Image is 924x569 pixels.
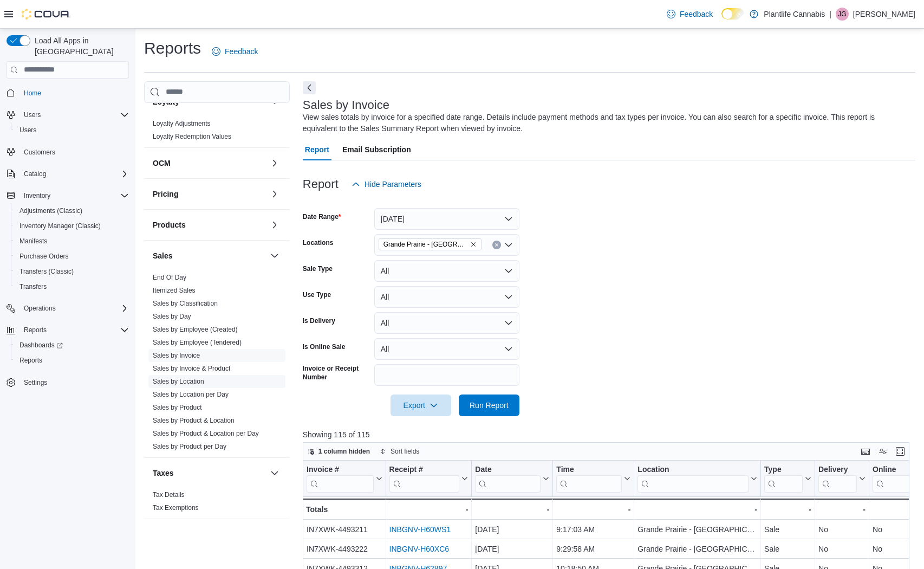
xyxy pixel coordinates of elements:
[556,542,630,555] div: 9:29:58 AM
[374,286,519,308] button: All
[389,545,448,553] a: INBGNV-H60XC6
[303,112,910,134] div: View sales totals by invoice for a specified date range. Details include payment methods and tax ...
[24,378,47,387] span: Settings
[389,464,459,475] div: Receipt #
[153,250,173,261] h3: Sales
[303,81,316,94] button: Next
[470,241,477,248] button: Remove Grande Prairie - Cobblestone from selection in this group
[144,488,290,519] div: Taxes
[873,464,911,492] div: Online
[153,504,199,512] a: Tax Exemptions
[764,503,811,516] div: -
[853,8,915,21] p: [PERSON_NAME]
[19,282,47,291] span: Transfers
[303,445,374,458] button: 1 column hidden
[306,503,382,516] div: Totals
[19,87,45,100] a: Home
[2,144,133,160] button: Customers
[383,239,468,250] span: Grande Prairie - [GEOGRAPHIC_DATA]
[2,374,133,390] button: Settings
[19,222,101,230] span: Inventory Manager (Classic)
[303,178,339,191] h3: Report
[475,464,549,492] button: Date
[268,187,281,201] button: Pricing
[15,204,129,217] span: Adjustments (Classic)
[764,8,825,21] p: Plantlife Cannabis
[19,376,51,389] a: Settings
[153,338,242,347] span: Sales by Employee (Tendered)
[153,430,259,437] a: Sales by Product & Location per Day
[374,260,519,282] button: All
[153,120,211,127] a: Loyalty Adjustments
[475,464,541,492] div: Date
[11,264,133,279] button: Transfers (Classic)
[637,503,757,516] div: -
[389,503,468,516] div: -
[2,85,133,101] button: Home
[389,464,459,492] div: Receipt # URL
[303,212,341,221] label: Date Range
[764,542,811,555] div: Sale
[225,46,258,57] span: Feedback
[153,391,229,398] a: Sales by Location per Day
[24,111,41,119] span: Users
[721,8,744,20] input: Dark Mode
[680,9,713,20] span: Feedback
[15,265,129,278] span: Transfers (Classic)
[2,166,133,182] button: Catalog
[19,302,129,315] span: Operations
[268,467,281,480] button: Taxes
[268,218,281,231] button: Products
[365,179,421,190] span: Hide Parameters
[153,325,238,334] span: Sales by Employee (Created)
[873,523,920,536] div: No
[19,252,69,261] span: Purchase Orders
[22,9,70,20] img: Cova
[475,464,541,475] div: Date
[374,312,519,334] button: All
[153,404,202,411] a: Sales by Product
[153,273,186,282] span: End Of Day
[153,158,171,169] h3: OCM
[764,523,811,536] div: Sale
[15,339,67,352] a: Dashboards
[2,301,133,316] button: Operations
[637,464,749,492] div: Location
[556,503,630,516] div: -
[818,523,866,536] div: No
[375,445,424,458] button: Sort fields
[153,287,196,294] a: Itemized Sales
[153,339,242,346] a: Sales by Employee (Tendered)
[11,234,133,249] button: Manifests
[15,265,78,278] a: Transfers (Classic)
[19,189,129,202] span: Inventory
[475,523,549,536] div: [DATE]
[2,107,133,122] button: Users
[818,464,857,492] div: Delivery
[379,238,481,250] span: Grande Prairie - Cobblestone
[19,324,129,337] span: Reports
[19,167,50,180] button: Catalog
[873,542,920,555] div: No
[836,8,849,21] div: Julia Gregoire
[19,108,45,121] button: Users
[15,250,129,263] span: Purchase Orders
[207,41,262,62] a: Feedback
[303,99,389,112] h3: Sales by Invoice
[397,395,445,416] span: Export
[153,378,204,385] a: Sales by Location
[391,447,419,456] span: Sort fields
[764,464,811,492] button: Type
[2,188,133,203] button: Inventory
[556,523,630,536] div: 9:17:03 AM
[873,464,920,492] button: Online
[153,132,231,141] span: Loyalty Redemption Values
[24,326,47,334] span: Reports
[153,312,191,321] span: Sales by Day
[305,139,329,160] span: Report
[637,464,757,492] button: Location
[19,108,129,121] span: Users
[153,351,200,360] span: Sales by Invoice
[859,445,872,458] button: Keyboard shortcuts
[764,464,803,492] div: Type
